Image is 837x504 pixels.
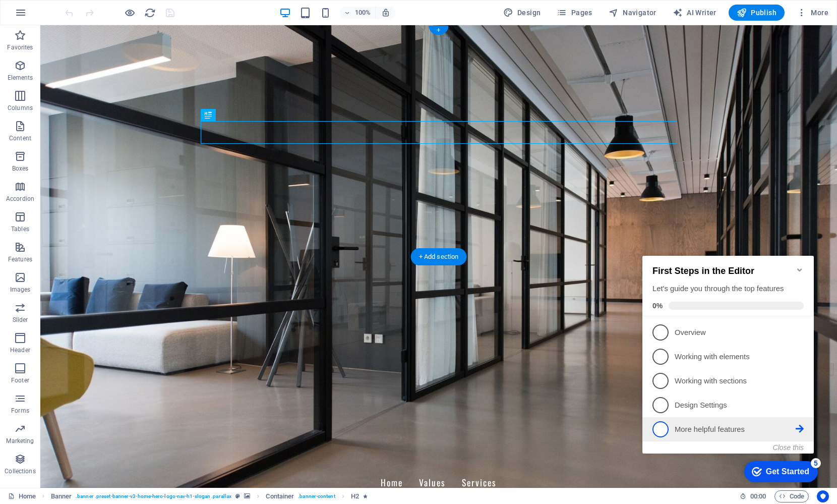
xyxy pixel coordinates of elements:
p: Features [8,255,32,263]
div: + [429,26,448,35]
p: Boxes [12,164,29,173]
span: : [757,492,759,500]
p: Columns [8,104,33,112]
h2: First Steps in the Editor [14,24,165,35]
span: . banner-content [298,490,335,502]
p: Content [9,134,31,142]
p: Working with elements [36,110,157,121]
i: Element contains an animation [363,493,368,499]
div: 5 [172,216,183,227]
i: On resize automatically adjust zoom level to fit chosen device. [381,8,390,17]
li: More helpful features [4,176,175,200]
p: Elements [8,74,33,82]
span: 0% [14,60,30,68]
span: Code [779,490,804,502]
span: Navigator [609,8,656,18]
span: More [797,8,828,18]
button: Click here to leave preview mode and continue editing [124,7,136,19]
button: Publish [729,5,785,21]
span: Publish [737,8,776,18]
p: Slider [13,316,28,324]
li: Working with elements [4,103,175,127]
i: This element contains a background [244,493,250,499]
div: Minimize checklist [157,24,165,32]
span: Click to select. Double-click to edit [266,490,294,502]
li: Working with sections [4,127,175,151]
button: AI Writer [669,5,721,21]
p: Design Settings [36,158,157,169]
button: Close this [135,202,165,210]
span: . banner .preset-banner-v3-home-hero-logo-nav-h1-slogan .parallax [76,490,231,502]
p: Collections [5,467,35,475]
a: Click to cancel selection. Double-click to open Pages [8,490,36,502]
button: Design [499,5,545,21]
button: Pages [553,5,596,21]
p: Tables [11,225,29,233]
p: Overview [36,86,157,96]
i: This element is a customizable preset [235,493,240,499]
h6: Session time [740,490,766,502]
button: Navigator [605,5,661,21]
div: Get Started [128,226,171,235]
p: Working with sections [36,134,157,145]
p: Accordion [6,195,34,203]
span: 00 00 [750,490,766,502]
p: More helpful features [36,183,157,193]
p: Forms [11,407,29,415]
div: + Add section [411,248,467,265]
div: Get Started 5 items remaining, 0% complete [106,219,180,241]
p: Header [10,346,30,354]
button: More [793,5,832,21]
button: Usercentrics [817,490,829,502]
div: Design (Ctrl+Alt+Y) [499,5,545,21]
span: AI Writer [673,8,716,18]
p: Favorites [7,43,33,51]
p: Marketing [6,437,34,445]
p: Images [10,286,31,294]
p: Footer [11,376,29,384]
span: Pages [557,8,592,18]
div: Let's guide you through the top features [14,42,165,52]
li: Overview [4,79,175,103]
span: Design [503,8,541,18]
button: Code [774,490,809,502]
li: Design Settings [4,151,175,176]
span: Click to select. Double-click to edit [51,490,72,502]
nav: breadcrumb [51,490,368,502]
button: 100% [340,7,376,19]
span: Click to select. Double-click to edit [351,490,359,502]
h6: 100% [355,7,371,19]
button: reload [144,7,156,19]
i: Reload page [144,7,156,19]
